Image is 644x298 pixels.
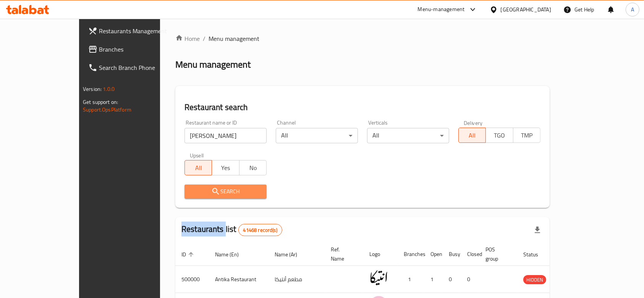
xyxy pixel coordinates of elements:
[275,250,307,259] span: Name (Ar)
[83,84,102,94] span: Version:
[331,245,354,263] span: Ref. Name
[181,223,282,236] h2: Restaurants list
[82,58,187,77] a: Search Branch Phone
[528,221,547,239] div: Export file
[215,250,249,259] span: Name (En)
[462,130,483,141] span: All
[443,243,461,266] th: Busy
[175,34,200,43] a: Home
[99,26,181,36] span: Restaurants Management
[184,128,267,143] input: Search for restaurant name or ID..
[243,162,264,173] span: No
[215,162,236,173] span: Yes
[363,243,398,266] th: Logo
[175,58,251,71] h2: Menu management
[398,266,424,293] td: 1
[523,275,546,284] span: HIDDEN
[175,34,550,43] nav: breadcrumb
[191,187,261,196] span: Search
[269,266,325,293] td: مطعم أنتيكا
[276,128,358,143] div: All
[461,266,479,293] td: 0
[367,128,449,143] div: All
[83,97,118,107] span: Get support on:
[418,5,465,14] div: Menu-management
[489,130,510,141] span: TGO
[184,160,212,175] button: All
[99,45,181,54] span: Branches
[485,245,508,263] span: POS group
[181,250,196,259] span: ID
[239,227,282,234] span: 41468 record(s)
[83,105,131,115] a: Support.OpsPlatform
[443,266,461,293] td: 0
[184,185,267,199] button: Search
[82,40,187,58] a: Branches
[209,34,259,43] span: Menu management
[424,243,443,266] th: Open
[516,130,537,141] span: TMP
[501,5,551,14] div: [GEOGRAPHIC_DATA]
[203,34,205,43] li: /
[175,266,209,293] td: 500000
[212,160,239,175] button: Yes
[239,160,267,175] button: No
[458,128,486,143] button: All
[485,128,513,143] button: TGO
[523,250,548,259] span: Status
[238,224,282,236] div: Total records count
[82,22,187,40] a: Restaurants Management
[631,5,634,14] span: A
[188,162,209,173] span: All
[190,152,204,158] label: Upsell
[398,243,424,266] th: Branches
[103,84,115,94] span: 1.0.0
[99,63,181,72] span: Search Branch Phone
[184,102,540,113] h2: Restaurant search
[513,128,540,143] button: TMP
[369,268,388,287] img: Antika Restaurant
[209,266,269,293] td: Antika Restaurant
[461,243,479,266] th: Closed
[464,120,483,125] label: Delivery
[424,266,443,293] td: 1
